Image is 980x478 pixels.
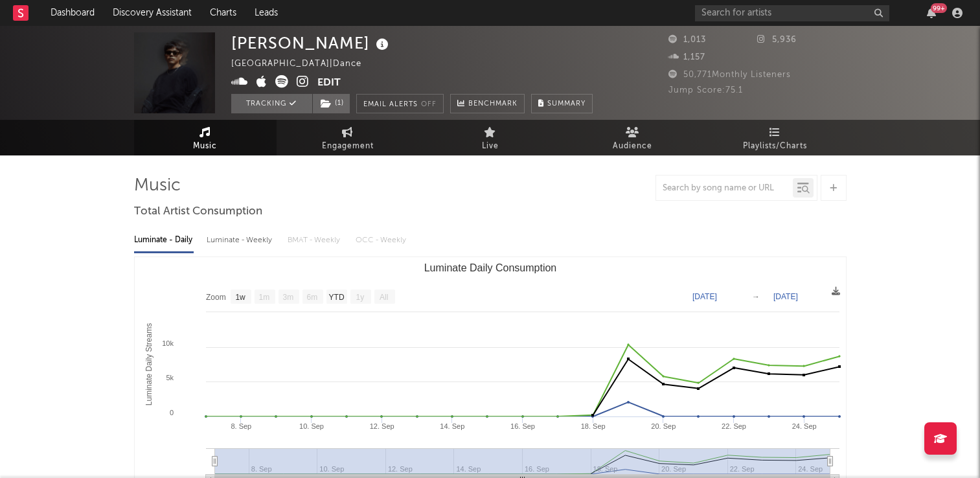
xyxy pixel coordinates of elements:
[547,100,586,108] span: Summary
[258,293,269,302] text: 1m
[206,293,226,302] text: Zoom
[379,293,387,302] text: All
[424,262,556,273] text: Luminate Daily Consumption
[144,323,154,405] text: Luminate Daily Streams
[792,422,816,430] text: 24. Sep
[317,75,341,91] button: Edit
[134,120,277,155] a: Music
[231,56,376,72] div: [GEOGRAPHIC_DATA] | Dance
[440,422,464,430] text: 14. Sep
[668,36,706,44] span: 1,013
[752,292,760,301] text: →
[722,422,746,430] text: 22. Sep
[931,3,947,13] div: 99 +
[743,139,807,154] span: Playlists/Charts
[656,183,793,194] input: Search by song name or URL
[322,139,374,154] span: Engagement
[277,120,419,155] a: Engagement
[356,293,364,302] text: 1y
[927,8,936,18] button: 99+
[613,139,652,154] span: Audience
[692,292,717,301] text: [DATE]
[231,422,251,430] text: 8. Sep
[193,139,217,154] span: Music
[313,94,350,113] button: (1)
[757,36,797,44] span: 5,936
[421,101,437,108] em: Off
[235,293,245,302] text: 1w
[166,374,174,381] text: 5k
[450,94,525,113] a: Benchmark
[482,139,499,154] span: Live
[369,422,394,430] text: 12. Sep
[773,292,798,301] text: [DATE]
[231,94,312,113] button: Tracking
[695,5,889,21] input: Search for artists
[468,97,518,112] span: Benchmark
[162,339,174,347] text: 10k
[510,422,535,430] text: 16. Sep
[356,94,444,113] button: Email AlertsOff
[651,422,676,430] text: 20. Sep
[169,409,173,416] text: 0
[580,422,605,430] text: 18. Sep
[704,120,847,155] a: Playlists/Charts
[531,94,593,113] button: Summary
[282,293,293,302] text: 3m
[668,53,705,62] span: 1,157
[299,422,324,430] text: 10. Sep
[668,71,791,79] span: 50,771 Monthly Listeners
[207,229,275,251] div: Luminate - Weekly
[312,94,350,113] span: ( 1 )
[419,120,562,155] a: Live
[134,229,194,251] div: Luminate - Daily
[562,120,704,155] a: Audience
[668,86,743,95] span: Jump Score: 75.1
[231,32,392,54] div: [PERSON_NAME]
[134,204,262,220] span: Total Artist Consumption
[306,293,317,302] text: 6m
[328,293,344,302] text: YTD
